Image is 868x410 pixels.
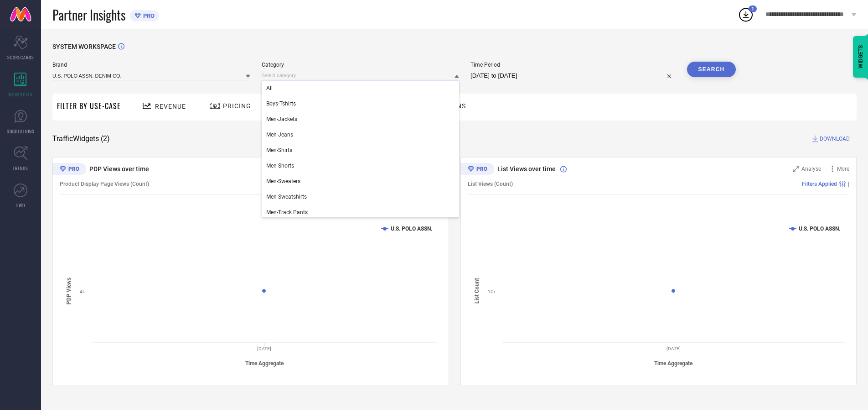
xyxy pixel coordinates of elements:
span: SYSTEM WORKSPACE [52,43,116,50]
span: Product Display Page Views (Count) [60,181,149,187]
tspan: Time Aggregate [654,360,693,367]
span: Category [262,62,460,68]
span: List Views over time [497,165,556,173]
span: Men-Shorts [266,163,294,169]
span: SUGGESTIONS [7,128,35,135]
span: Men-Sweaters [266,178,300,184]
text: U.S. POLO ASSN. [799,226,840,232]
div: Men-Shirts [262,142,460,158]
tspan: Time Aggregate [245,360,284,367]
div: Men-Jeans [262,127,460,142]
span: Revenue [155,103,186,110]
span: 1 [751,6,754,12]
span: Boys-Tshirts [266,100,296,107]
tspan: PDP Views [66,278,72,305]
span: SCORECARDS [7,54,34,61]
div: Men-Sweaters [262,173,460,189]
span: | [848,181,849,187]
span: Brand [52,62,250,68]
span: Men-Shirts [266,147,292,153]
span: List Views (Count) [468,181,513,187]
text: [DATE] [257,346,271,351]
div: Premium [460,163,494,177]
span: Partner Insights [52,5,125,24]
span: Men-Jackets [266,116,297,122]
span: PRO [141,12,155,19]
span: Filters Applied [802,181,837,187]
span: Pricing [223,102,251,110]
div: Men-Jackets [262,111,460,127]
div: Boys-Tshirts [262,96,460,111]
input: Select time period [470,70,676,81]
span: Filter By Use-Case [57,100,121,111]
div: Men-Shorts [262,158,460,173]
text: 4L [80,289,85,294]
span: TRENDS [13,165,28,172]
svg: Zoom [793,166,799,172]
span: Traffic Widgets ( 2 ) [52,134,110,143]
div: Men-Sweatshirts [262,189,460,205]
span: Men-Track Pants [266,209,308,216]
span: Time Period [470,62,676,68]
span: FWD [16,202,25,209]
div: Men-Track Pants [262,205,460,220]
text: U.S. POLO ASSN. [391,226,432,232]
text: 1Cr [488,289,496,294]
tspan: List Count [474,278,480,304]
span: Analyse [801,166,821,172]
span: Men-Jeans [266,131,293,138]
span: Men-Sweatshirts [266,194,307,200]
span: More [837,166,849,172]
text: [DATE] [666,346,681,351]
input: Select category [262,71,460,80]
span: All [266,85,273,91]
div: Open download list [738,6,754,23]
span: WORKSPACE [8,91,33,98]
div: Premium [52,163,86,177]
button: Search [687,62,736,77]
span: DOWNLOAD [820,134,850,143]
span: PDP Views over time [89,165,149,173]
div: All [262,80,460,96]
